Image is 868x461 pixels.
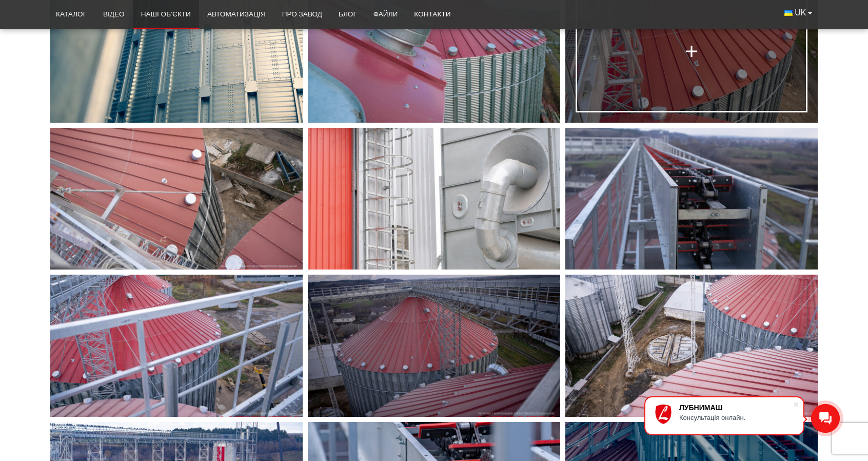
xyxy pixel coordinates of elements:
a: Автоматизація [199,3,274,26]
a: Про завод [274,3,330,26]
a: Відео [95,3,133,26]
a: Наші об’єкти [133,3,199,26]
a: Каталог [48,3,95,26]
a: Блог [330,3,365,26]
button: UK [776,3,820,23]
img: Українська [784,10,793,16]
div: Консультація онлайн. [679,414,793,421]
a: Файли [365,3,406,26]
div: ЛУБНИМАШ [679,404,793,412]
span: UK [795,7,806,18]
a: Контакти [406,3,459,26]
